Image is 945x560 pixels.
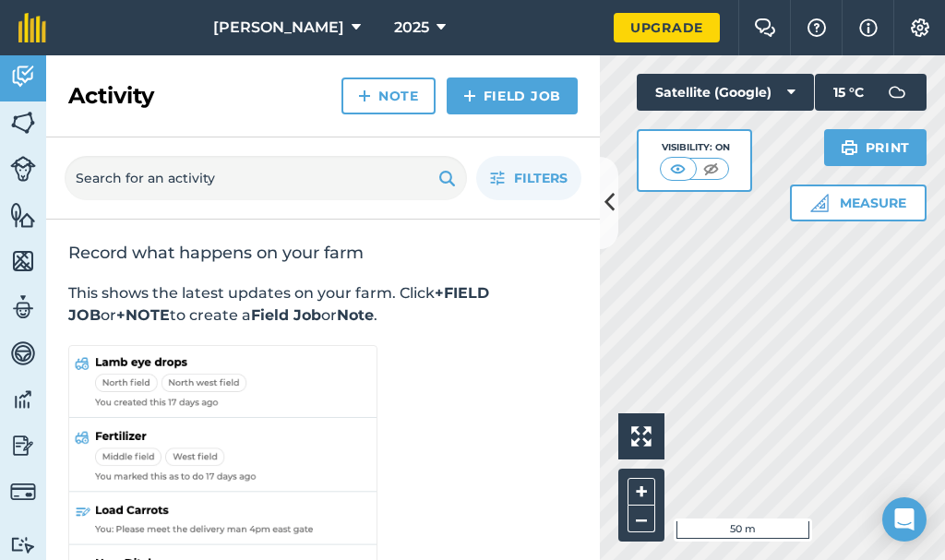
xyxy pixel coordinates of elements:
img: svg+xml;base64,PHN2ZyB4bWxucz0iaHR0cDovL3d3dy53My5vcmcvMjAwMC9zdmciIHdpZHRoPSI1MCIgaGVpZ2h0PSI0MC... [666,160,689,178]
div: Visibility: On [660,140,730,155]
span: [PERSON_NAME] [213,17,344,39]
h2: Record what happens on your farm [68,242,578,264]
img: svg+xml;base64,PD94bWwgdmVyc2lvbj0iMS4wIiBlbmNvZGluZz0idXRmLTgiPz4KPCEtLSBHZW5lcmF0b3I6IEFkb2JlIE... [10,340,36,367]
button: Print [824,129,927,166]
h2: Activity [68,81,154,111]
a: Upgrade [614,13,720,42]
img: Ruler icon [810,194,829,212]
img: svg+xml;base64,PD94bWwgdmVyc2lvbj0iMS4wIiBlbmNvZGluZz0idXRmLTgiPz4KPCEtLSBHZW5lcmF0b3I6IEFkb2JlIE... [879,74,915,111]
img: svg+xml;base64,PD94bWwgdmVyc2lvbj0iMS4wIiBlbmNvZGluZz0idXRmLTgiPz4KPCEtLSBHZW5lcmF0b3I6IEFkb2JlIE... [10,293,36,321]
span: Filters [514,168,568,188]
img: Two speech bubbles overlapping with the left bubble in the forefront [754,18,776,37]
strong: Field Job [251,306,321,324]
button: + [628,478,655,506]
button: Satellite (Google) [637,74,814,111]
img: svg+xml;base64,PHN2ZyB4bWxucz0iaHR0cDovL3d3dy53My5vcmcvMjAwMC9zdmciIHdpZHRoPSIxNyIgaGVpZ2h0PSIxNy... [859,17,878,39]
img: svg+xml;base64,PHN2ZyB4bWxucz0iaHR0cDovL3d3dy53My5vcmcvMjAwMC9zdmciIHdpZHRoPSIxOSIgaGVpZ2h0PSIyNC... [841,137,858,159]
strong: +NOTE [116,306,170,324]
img: A cog icon [909,18,931,37]
img: Four arrows, one pointing top left, one top right, one bottom right and the last bottom left [631,426,652,447]
img: svg+xml;base64,PD94bWwgdmVyc2lvbj0iMS4wIiBlbmNvZGluZz0idXRmLTgiPz4KPCEtLSBHZW5lcmF0b3I6IEFkb2JlIE... [10,479,36,505]
img: svg+xml;base64,PD94bWwgdmVyc2lvbj0iMS4wIiBlbmNvZGluZz0idXRmLTgiPz4KPCEtLSBHZW5lcmF0b3I6IEFkb2JlIE... [10,386,36,413]
button: – [628,506,655,532]
img: svg+xml;base64,PD94bWwgdmVyc2lvbj0iMS4wIiBlbmNvZGluZz0idXRmLTgiPz4KPCEtLSBHZW5lcmF0b3I6IEFkb2JlIE... [10,156,36,182]
span: 15 ° C [833,74,864,111]
button: Measure [790,185,927,221]
img: svg+xml;base64,PHN2ZyB4bWxucz0iaHR0cDovL3d3dy53My5vcmcvMjAwMC9zdmciIHdpZHRoPSI1NiIgaGVpZ2h0PSI2MC... [10,109,36,137]
img: A question mark icon [806,18,828,37]
img: svg+xml;base64,PHN2ZyB4bWxucz0iaHR0cDovL3d3dy53My5vcmcvMjAwMC9zdmciIHdpZHRoPSIxOSIgaGVpZ2h0PSIyNC... [438,167,456,189]
img: svg+xml;base64,PD94bWwgdmVyc2lvbj0iMS4wIiBlbmNvZGluZz0idXRmLTgiPz4KPCEtLSBHZW5lcmF0b3I6IEFkb2JlIE... [10,63,36,90]
img: svg+xml;base64,PHN2ZyB4bWxucz0iaHR0cDovL3d3dy53My5vcmcvMjAwMC9zdmciIHdpZHRoPSI1NiIgaGVpZ2h0PSI2MC... [10,201,36,229]
img: svg+xml;base64,PHN2ZyB4bWxucz0iaHR0cDovL3d3dy53My5vcmcvMjAwMC9zdmciIHdpZHRoPSI1MCIgaGVpZ2h0PSI0MC... [700,160,723,178]
img: svg+xml;base64,PD94bWwgdmVyc2lvbj0iMS4wIiBlbmNvZGluZz0idXRmLTgiPz4KPCEtLSBHZW5lcmF0b3I6IEFkb2JlIE... [10,432,36,459]
img: svg+xml;base64,PHN2ZyB4bWxucz0iaHR0cDovL3d3dy53My5vcmcvMjAwMC9zdmciIHdpZHRoPSI1NiIgaGVpZ2h0PSI2MC... [10,247,36,275]
a: Note [341,77,436,114]
p: This shows the latest updates on your farm. Click or to create a or . [68,282,578,327]
img: svg+xml;base64,PHN2ZyB4bWxucz0iaHR0cDovL3d3dy53My5vcmcvMjAwMC9zdmciIHdpZHRoPSIxNCIgaGVpZ2h0PSIyNC... [463,85,476,107]
img: svg+xml;base64,PD94bWwgdmVyc2lvbj0iMS4wIiBlbmNvZGluZz0idXRmLTgiPz4KPCEtLSBHZW5lcmF0b3I6IEFkb2JlIE... [10,536,36,554]
button: Filters [476,156,581,200]
button: 15 °C [815,74,927,111]
strong: Note [337,306,374,324]
input: Search for an activity [65,156,467,200]
img: fieldmargin Logo [18,13,46,42]
img: svg+xml;base64,PHN2ZyB4bWxucz0iaHR0cDovL3d3dy53My5vcmcvMjAwMC9zdmciIHdpZHRoPSIxNCIgaGVpZ2h0PSIyNC... [358,85,371,107]
span: 2025 [394,17,429,39]
a: Field Job [447,77,578,114]
div: Open Intercom Messenger [882,497,927,542]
